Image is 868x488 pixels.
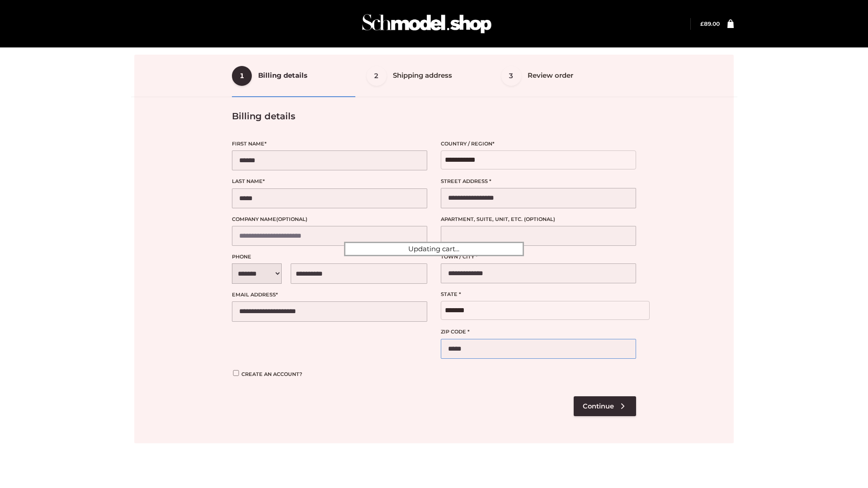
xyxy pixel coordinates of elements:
a: £89.00 [700,20,720,27]
span: £ [700,20,704,27]
div: Updating cart... [344,242,524,256]
img: Schmodel Admin 964 [359,6,495,42]
bdi: 89.00 [700,20,720,27]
